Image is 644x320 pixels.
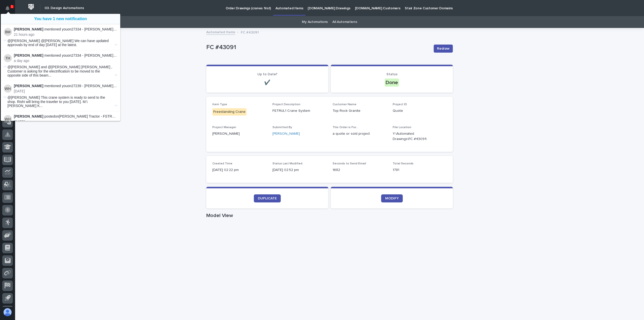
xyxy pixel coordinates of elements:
[333,108,387,114] p: Top Rock Granite
[4,115,12,123] img: Weston Hochstetler
[333,162,366,165] span: Seconds to Send Email
[212,131,266,136] p: [PERSON_NAME]
[8,65,114,78] span: @[PERSON_NAME] and @[PERSON_NAME] [PERSON_NAME] , Customer is asking for the electrification to b...
[258,197,277,200] span: DUPLICATE
[212,167,266,173] p: [DATE] 02:22 pm
[212,108,247,116] div: Freestanding Crane
[381,194,403,202] a: MODIFY
[272,167,327,173] p: [DATE] 02:52 pm
[302,16,328,28] a: My Automations
[212,126,236,129] span: Project Manager
[45,6,84,10] h2: 03. Design Automations
[2,3,13,14] button: Notifications
[434,45,453,53] button: Redraw
[14,84,117,88] p: mentioned you on 27239 - [PERSON_NAME] Tractor Company - FSTRUL3 Crane System :
[332,16,357,28] a: All Automations
[26,2,36,12] img: Workspace Logo
[385,79,399,87] div: Done
[14,114,43,118] strong: [PERSON_NAME]
[437,46,450,51] span: Redraw
[11,5,13,8] p: 1
[14,120,117,124] p: [DATE]
[206,44,430,51] p: FC #43091
[14,84,43,88] strong: [PERSON_NAME]
[14,89,117,93] p: [DATE]
[14,27,117,31] p: mentioned you on 27334 - [PERSON_NAME] & [PERSON_NAME] Inc - [PERSON_NAME], Hoist, and [PERSON_NA...
[333,126,358,129] span: This Order is For...
[206,212,453,219] h1: Model View
[333,131,387,136] p: a quote or sold project
[393,103,407,106] span: Project ID
[333,103,356,106] span: Customer Name
[8,39,109,47] span: @[PERSON_NAME] @[PERSON_NAME] We can have updated approvals by end of day [DATE] at the latest.
[272,103,300,106] span: Project Description
[393,126,411,129] span: File Location
[212,80,322,86] p: ✔️
[4,85,12,93] img: Weston Hochstetler
[272,108,327,114] p: FSTRUL1 Crane System
[386,73,397,76] span: Status
[241,29,259,35] p: FC #43091
[4,28,12,36] img: Ben Miller
[14,27,43,31] strong: [PERSON_NAME]
[393,167,447,173] p: 1781
[385,197,399,200] span: MODIFY
[2,307,13,317] button: users-avatar
[14,59,117,63] p: a day ago
[333,167,387,173] p: 1682
[393,131,435,142] : Y:\Automated Drawings\FC #43091\
[14,53,117,58] p: mentioned you on 27334 - [PERSON_NAME] & [PERSON_NAME] Inc - [PERSON_NAME], Hoist, and [PERSON_NA...
[272,131,300,136] a: [PERSON_NAME]
[4,54,12,62] img: Tyler Hartsough
[14,114,117,119] p: posted on [PERSON_NAME] Tractor - FSTRUL3 Crane System :
[393,162,414,165] span: Total Seconds
[212,162,232,165] span: Created Time
[272,162,302,165] span: Status Last Modified
[206,29,235,35] a: Automated Items
[14,53,43,57] strong: [PERSON_NAME]
[393,108,447,114] p: Quote
[34,17,87,21] a: You have 1 new notification
[1,14,120,24] button: You have 1 new notification
[254,194,281,202] a: DUPLICATE
[212,103,227,106] span: Item Type
[14,32,117,37] p: 21 hours ago
[272,126,292,129] span: Submitted By
[6,6,13,14] div: Notifications1
[257,73,277,76] span: Up to Date?
[8,95,114,108] span: @[PERSON_NAME] This crane system is ready to send to the shop. Rishi will bring the traveler to y...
